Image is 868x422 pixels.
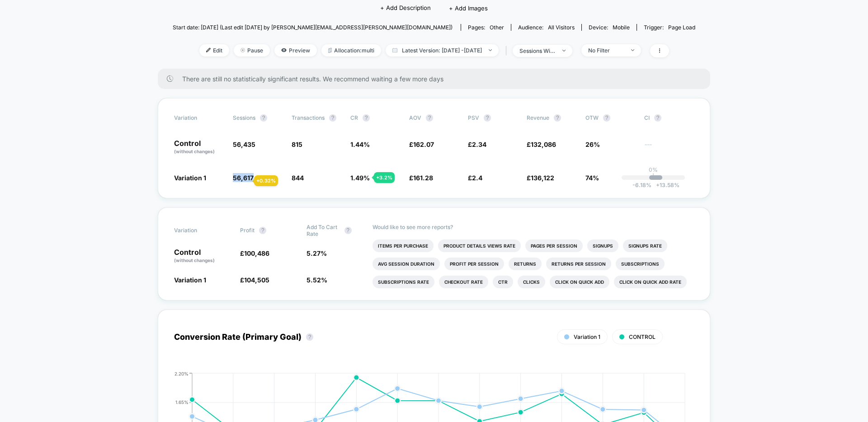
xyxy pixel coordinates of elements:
[581,24,637,31] span: Device:
[632,182,651,188] span: -6.18 %
[614,276,687,288] li: Click On Quick Add Rate
[174,258,215,263] span: (without changes)
[380,4,431,13] span: + Add Description
[344,227,352,234] button: ?
[206,48,211,52] img: edit
[306,333,313,341] button: ?
[426,114,433,122] button: ?
[233,114,255,121] span: Sessions
[629,333,656,340] span: CONTROL
[409,174,433,182] span: £
[468,174,482,182] span: £
[373,239,434,252] li: Items Per Purchase
[546,258,611,270] li: Returns Per Session
[439,276,488,288] li: Checkout Rate
[174,174,206,182] span: Variation 1
[644,142,694,155] span: ---
[603,114,610,122] button: ?
[531,174,554,182] span: 136,122
[307,276,327,284] span: 5.52 %
[413,174,433,182] span: 161.28
[199,44,229,56] span: Edit
[518,276,545,288] li: Clicks
[651,182,679,188] span: 13.58 %
[531,141,556,148] span: 132,086
[233,174,254,182] span: 56,617
[644,24,695,31] div: Trigger:
[241,48,245,52] img: end
[493,276,513,288] li: Ctr
[174,276,206,284] span: Variation 1
[585,174,599,182] span: 74%
[174,249,231,264] p: Control
[472,141,486,148] span: 2.34
[260,114,267,122] button: ?
[174,114,224,122] span: Variation
[449,5,488,12] span: + Add Images
[554,114,561,122] button: ?
[527,114,549,121] span: Revenue
[259,227,266,234] button: ?
[562,50,566,52] img: end
[182,75,692,83] span: There are still no statistically significant results. We recommend waiting a few more days
[631,49,634,51] img: end
[240,227,255,234] span: Profit
[413,141,434,148] span: 162.07
[307,224,340,237] span: Add To Cart Rate
[654,114,661,122] button: ?
[329,114,336,122] button: ?
[175,399,189,405] tspan: 1.65%
[240,276,269,284] span: £
[548,24,575,31] span: All Visitors
[489,49,492,51] img: end
[444,258,504,270] li: Profit Per Session
[244,276,269,284] span: 104,505
[588,47,624,54] div: No Filter
[484,114,491,122] button: ?
[292,114,325,121] span: Transactions
[527,174,554,182] span: £
[527,141,556,148] span: £
[244,249,269,257] span: 100,486
[350,141,370,148] span: 1.44 %
[321,44,381,56] span: Allocation: multi
[550,276,609,288] li: Click On Quick Add
[292,141,302,148] span: 815
[328,48,332,53] img: rebalance
[173,24,453,31] span: Start date: [DATE] (Last edit [DATE] by [PERSON_NAME][EMAIL_ADDRESS][PERSON_NAME][DOMAIN_NAME])
[307,249,327,257] span: 5.27 %
[468,141,486,148] span: £
[174,140,224,155] p: Control
[574,333,600,340] span: Variation 1
[468,24,504,31] div: Pages:
[616,258,665,270] li: Subscriptions
[668,24,695,31] span: Page Load
[274,44,317,56] span: Preview
[386,44,499,56] span: Latest Version: [DATE] - [DATE]
[240,249,269,257] span: £
[649,166,658,173] p: 0%
[587,239,618,252] li: Signups
[438,239,521,252] li: Product Details Views Rate
[174,149,215,154] span: (without changes)
[409,114,421,121] span: AOV
[233,141,255,148] span: 56,435
[644,114,694,122] span: CI
[175,370,189,376] tspan: 2.20%
[525,239,583,252] li: Pages Per Session
[468,114,479,121] span: PSV
[623,239,667,252] li: Signups Rate
[472,174,482,182] span: 2.4
[490,24,504,31] span: other
[373,224,694,230] p: Would like to see more reports?
[613,24,630,31] span: mobile
[174,224,224,237] span: Variation
[509,258,542,270] li: Returns
[350,174,370,182] span: 1.49 %
[363,114,370,122] button: ?
[392,48,397,52] img: calendar
[585,114,635,122] span: OTW
[585,141,600,148] span: 26%
[503,44,513,57] span: |
[374,172,395,183] div: + 3.2 %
